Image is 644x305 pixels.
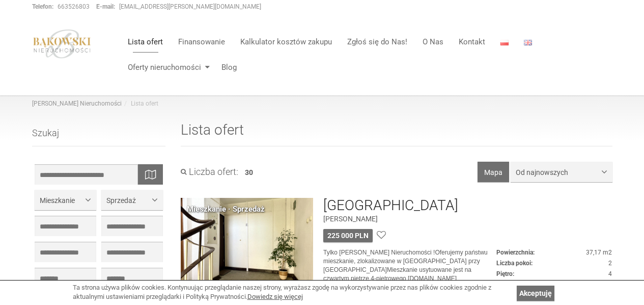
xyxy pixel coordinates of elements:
button: Od najnowszych [511,162,612,182]
h3: Szukaj [32,128,166,146]
button: Mapa [478,162,509,182]
h3: Liczba ofert: [181,167,238,177]
li: Lista ofert [122,99,158,108]
div: Mieszkanie · Sprzedaż [187,204,265,215]
a: [PERSON_NAME] Nieruchomości [32,100,122,107]
div: Ta strona używa plików cookies. Kontynuując przeglądanie naszej strony, wyrażasz zgodę na wykorzy... [73,283,512,302]
a: Oferty nieruchomości [120,57,214,78]
div: Wyszukaj na mapie [137,164,163,185]
span: Sprzedaż [106,195,150,206]
p: Tylko [PERSON_NAME] Nieruchomości !Oferujemy państwu mieszkanie, zlokalizowane w [GEOGRAPHIC_DATA... [323,248,496,292]
a: Finansowanie [171,32,233,52]
h1: Lista ofert [181,122,612,146]
button: Sprzedaż [101,190,163,210]
figure: [PERSON_NAME] [323,214,612,224]
a: Blog [214,57,237,78]
a: Zgłoś się do Nas! [340,32,415,52]
dt: Liczba pokoi: [496,259,533,268]
dd: 37,17 m2 [496,248,612,257]
dd: 4 [496,270,612,278]
strong: Telefon: [32,3,53,10]
img: Mieszkanie Sprzedaż Katowice Murcki Pawła Edmunda Strzeleckiego [181,198,313,297]
strong: E-mail: [96,3,115,10]
img: Polski [500,40,509,45]
button: Mieszkanie [35,190,96,210]
img: logo [32,29,92,59]
a: Kalkulator kosztów zakupu [233,32,340,52]
span: Mieszkanie [40,195,83,206]
span: 30 [245,168,253,176]
div: 225 000 PLN [323,229,373,242]
a: Lista ofert [120,32,171,52]
a: O Nas [415,32,451,52]
a: 663526803 [58,3,90,10]
img: English [524,40,532,45]
a: Dowiedz się więcej [247,293,303,300]
dt: Powierzchnia: [496,248,535,257]
a: [EMAIL_ADDRESS][PERSON_NAME][DOMAIN_NAME] [119,3,261,10]
a: [GEOGRAPHIC_DATA] [323,198,458,214]
dt: Piętro: [496,270,514,278]
a: Kontakt [451,32,493,52]
a: Akceptuję [517,286,554,301]
span: Od najnowszych [516,167,600,177]
dd: 2 [496,259,612,268]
